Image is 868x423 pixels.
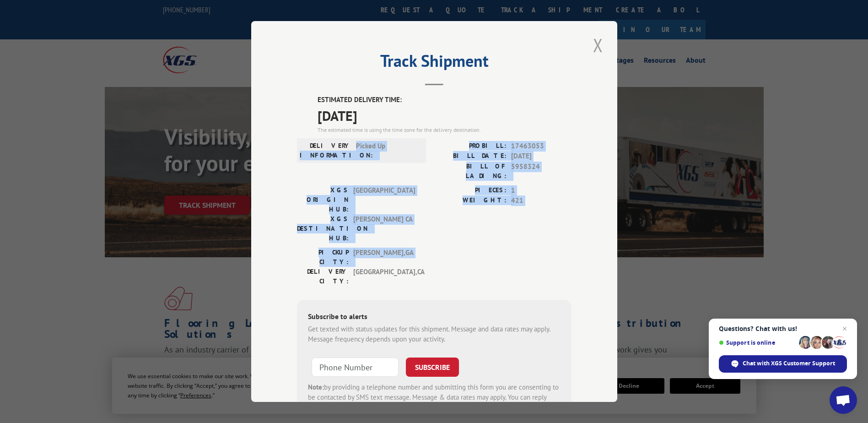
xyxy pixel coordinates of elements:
[297,54,571,72] h2: Track Shipment
[308,324,561,345] div: Get texted with status updates for this shipment. Message and data rates may apply. Message frequ...
[297,214,349,243] label: XGS DESTINATION HUB:
[318,126,571,134] div: The estimated time is using the time zone for the delivery destination.
[300,141,351,160] label: DELIVERY INFORMATION:
[719,325,847,332] span: Questions? Chat with us!
[356,141,418,160] span: Picked Up
[308,382,561,413] div: by providing a telephone number and submitting this form you are consenting to be contacted by SM...
[406,358,459,377] button: SUBSCRIBE
[511,141,571,152] span: 17463053
[743,359,835,368] span: Chat with XGS Customer Support
[719,355,847,373] span: Chat with XGS Customer Support
[590,33,606,58] button: Close modal
[318,95,571,105] label: ESTIMATED DELIVERY TIME:
[353,185,415,214] span: [GEOGRAPHIC_DATA]
[353,248,415,267] span: [PERSON_NAME] , GA
[511,151,571,162] span: [DATE]
[353,267,415,286] span: [GEOGRAPHIC_DATA] , CA
[511,195,571,206] span: 421
[318,105,571,126] span: [DATE]
[308,311,561,324] div: Subscribe to alerts
[297,185,349,214] label: XGS ORIGIN HUB:
[434,195,507,206] label: WEIGHT:
[297,248,349,267] label: PICKUP CITY:
[297,267,349,286] label: DELIVERY CITY:
[434,151,507,162] label: BILL DATE:
[719,339,796,346] span: Support is online
[511,162,571,181] span: 5958324
[434,185,507,196] label: PIECES:
[308,383,324,391] strong: Note:
[830,386,857,414] a: Open chat
[434,162,507,181] label: BILL OF LADING:
[312,358,399,377] input: Phone Number
[434,141,507,152] label: PROBILL:
[511,185,571,196] span: 1
[353,214,415,243] span: [PERSON_NAME] CA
